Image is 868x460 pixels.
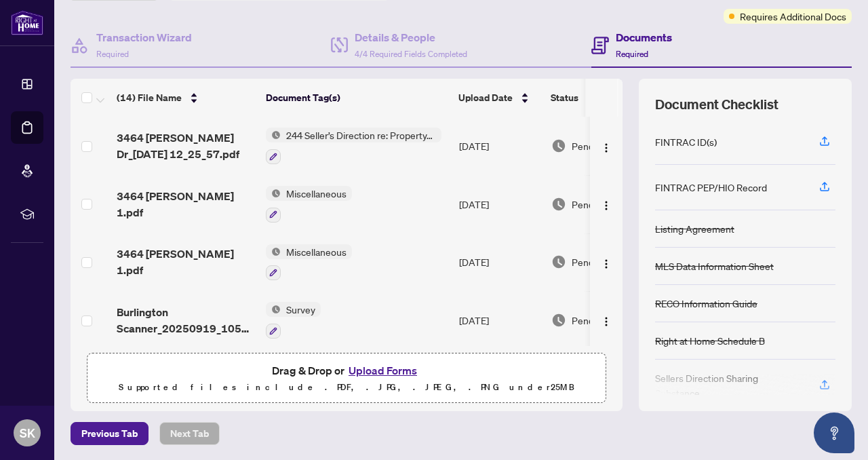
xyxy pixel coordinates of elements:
[355,49,467,59] span: 4/4 Required Fields Completed
[96,49,129,59] span: Required
[551,254,566,269] img: Document Status
[71,422,149,445] button: Previous Tab
[266,128,441,164] button: Status Icon244 Seller’s Direction re: Property/Offers
[344,362,421,379] button: Upload Forms
[454,291,546,349] td: [DATE]
[616,49,648,59] span: Required
[117,246,255,278] span: 3464 [PERSON_NAME] 1.pdf
[655,95,778,114] span: Document Checklist
[117,130,255,162] span: 3464 [PERSON_NAME] Dr_[DATE] 12_25_57.pdf
[87,353,606,404] span: Drag & Drop orUpload FormsSupported files include .PDF, .JPG, .JPEG, .PNG under25MB
[96,29,192,45] h4: Transaction Wizard
[572,197,639,212] span: Pending Review
[281,186,352,201] span: Miscellaneous
[595,309,617,331] button: Logo
[595,135,617,157] button: Logo
[266,244,352,281] button: Status IconMiscellaneous
[595,193,617,215] button: Logo
[272,362,421,379] span: Drag & Drop or
[281,302,321,317] span: Survey
[601,200,612,211] img: Logo
[601,258,612,269] img: Logo
[601,142,612,153] img: Logo
[551,138,566,153] img: Document Status
[740,9,846,24] span: Requires Additional Docs
[655,258,774,273] div: MLS Data Information Sheet
[266,302,281,317] img: Status Icon
[266,302,321,339] button: Status IconSurvey
[266,186,281,201] img: Status Icon
[11,10,43,35] img: logo
[551,90,578,105] span: Status
[655,134,717,149] div: FINTRAC ID(s)
[655,180,767,195] div: FINTRAC PEP/HIO Record
[96,379,597,396] p: Supported files include .PDF, .JPG, .JPEG, .PNG under 25 MB
[111,79,260,117] th: (14) File Name
[260,79,453,117] th: Document Tag(s)
[572,313,639,328] span: Pending Review
[266,186,352,223] button: Status IconMiscellaneous
[572,138,639,153] span: Pending Review
[117,304,255,337] span: Burlington Scanner_20250919_105659.pdf
[655,296,757,311] div: RECO Information Guide
[595,251,617,273] button: Logo
[81,423,138,444] span: Previous Tab
[266,244,281,259] img: Status Icon
[20,423,35,442] span: SK
[601,316,612,327] img: Logo
[655,221,734,236] div: Listing Agreement
[453,79,545,117] th: Upload Date
[117,188,255,221] span: 3464 [PERSON_NAME] 1.pdf
[814,413,854,453] button: Open asap
[572,254,639,269] span: Pending Review
[454,117,546,175] td: [DATE]
[616,29,672,45] h4: Documents
[551,313,566,328] img: Document Status
[281,244,352,259] span: Miscellaneous
[266,128,281,142] img: Status Icon
[458,90,513,105] span: Upload Date
[454,175,546,233] td: [DATE]
[355,29,467,45] h4: Details & People
[655,333,765,348] div: Right at Home Schedule B
[454,233,546,292] td: [DATE]
[545,79,660,117] th: Status
[117,90,182,105] span: (14) File Name
[281,128,441,142] span: 244 Seller’s Direction re: Property/Offers
[551,197,566,212] img: Document Status
[159,422,220,445] button: Next Tab
[655,370,803,400] div: Sellers Direction Sharing Substance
